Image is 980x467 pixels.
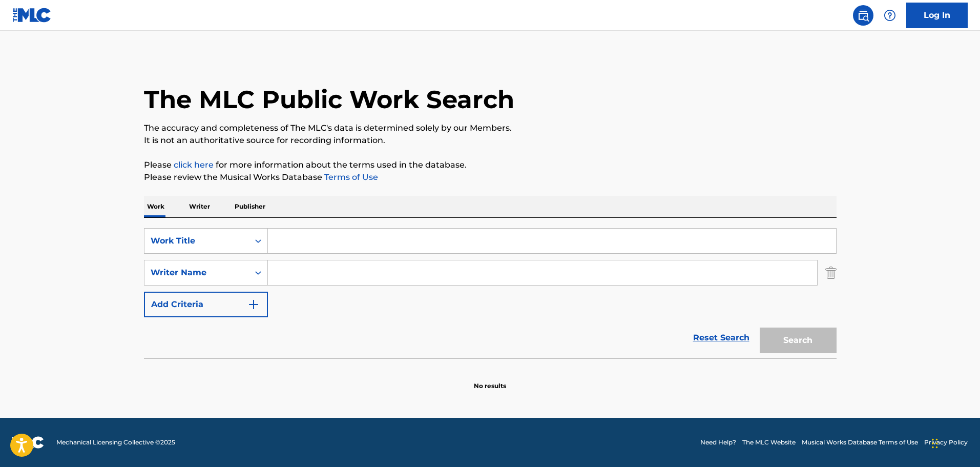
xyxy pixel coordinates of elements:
img: 9d2ae6d4665cec9f34b9.svg [247,298,260,311]
p: Publisher [232,196,268,217]
iframe: Chat Widget [929,418,980,467]
a: Need Help? [700,438,736,447]
span: Mechanical Licensing Collective © 2025 [56,438,175,447]
button: Add Criteria [144,292,268,317]
div: Help [880,5,900,26]
img: logo [12,436,44,449]
p: No results [474,369,506,391]
a: Privacy Policy [924,438,968,447]
img: help [884,9,896,22]
p: Writer [186,196,213,217]
h1: The MLC Public Work Search [144,84,514,115]
a: Log In [906,3,968,28]
div: Writer Name [151,267,243,279]
div: Drag [932,428,938,459]
p: It is not an authoritative source for recording information. [144,134,837,147]
img: MLC Logo [12,8,52,23]
p: Work [144,196,168,217]
img: Delete Criterion [825,260,837,286]
div: Work Title [151,235,243,247]
p: Please review the Musical Works Database [144,171,837,184]
form: Search Form [144,228,837,358]
a: Public Search [853,5,873,26]
a: click here [174,160,214,170]
p: Please for more information about the terms used in the database. [144,159,837,171]
a: Terms of Use [322,172,378,182]
a: Musical Works Database Terms of Use [802,438,918,447]
img: search [857,9,869,22]
a: Reset Search [688,327,755,349]
p: The accuracy and completeness of The MLC's data is determined solely by our Members. [144,122,837,134]
a: The MLC Website [742,438,796,447]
